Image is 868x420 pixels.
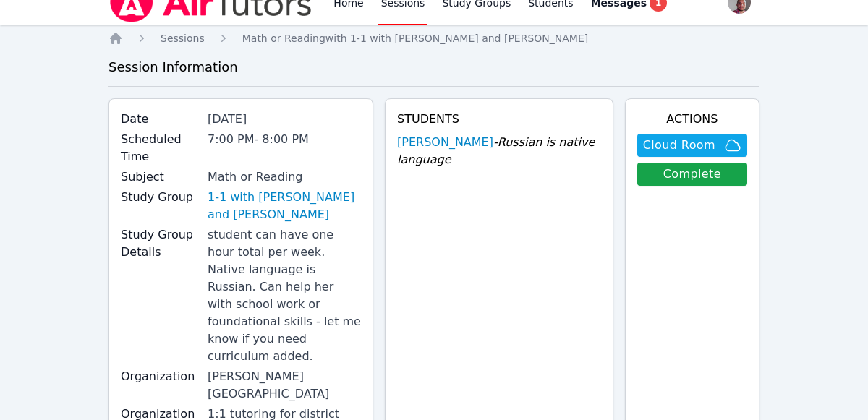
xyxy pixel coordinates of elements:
[637,163,747,186] a: Complete
[208,168,361,186] div: Math or Reading
[161,31,205,46] a: Sessions
[109,31,759,46] nav: Breadcrumb
[208,131,361,148] div: 7:00 PM - 8:00 PM
[208,111,361,128] div: [DATE]
[121,111,199,128] label: Date
[208,226,361,365] div: student can have one hour total per week. Native language is Russian. Can help her with school wo...
[161,33,205,44] span: Sessions
[397,134,493,151] a: [PERSON_NAME]
[643,137,715,154] span: Cloud Room
[121,168,199,186] label: Subject
[242,33,589,44] span: Math or Reading with 1-1 with [PERSON_NAME] and [PERSON_NAME]
[637,134,747,157] button: Cloud Room
[109,57,759,77] h3: Session Information
[121,131,199,166] label: Scheduled Time
[397,135,595,166] span: - Russian is native language
[121,189,199,206] label: Study Group
[637,111,747,128] h4: Actions
[397,111,601,128] h4: Students
[121,226,199,261] label: Study Group Details
[121,368,199,385] label: Organization
[208,189,361,223] a: 1-1 with [PERSON_NAME] and [PERSON_NAME]
[242,31,589,46] a: Math or Readingwith 1-1 with [PERSON_NAME] and [PERSON_NAME]
[208,368,361,403] div: [PERSON_NAME][GEOGRAPHIC_DATA]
